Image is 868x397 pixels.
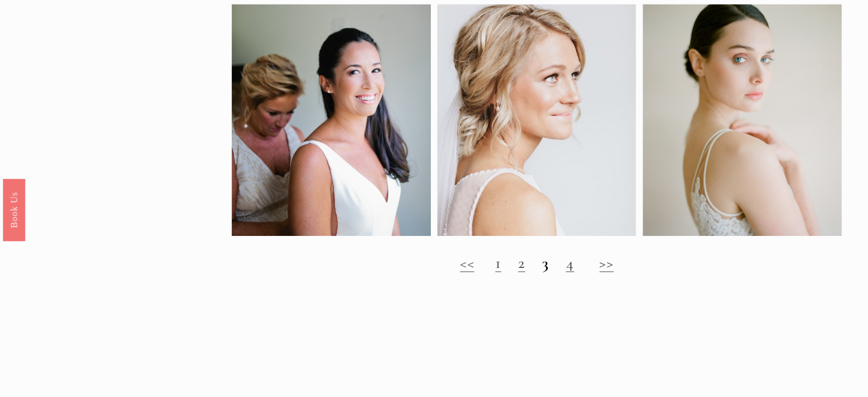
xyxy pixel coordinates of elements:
a: >> [599,253,613,272]
a: Book Us [3,178,25,240]
a: << [460,253,474,272]
a: 2 [518,253,525,272]
a: 1 [495,253,501,272]
strong: 3 [542,253,549,272]
a: 4 [566,253,574,272]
